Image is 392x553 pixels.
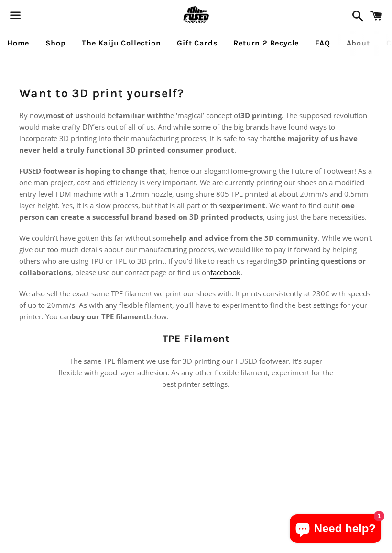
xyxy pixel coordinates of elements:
[58,355,334,390] div: The same TPE filament we use for 3D printing our FUSED footwear. It's super flexible with good la...
[222,201,265,210] strong: experiment
[19,201,355,222] strong: if one person can create a successful brand based on 3D printed products
[116,111,163,120] strong: familiar with
[19,232,373,278] p: We couldn't have gotten this far without some . While we won't give out too much details about ou...
[287,514,384,545] inbox-online-store-chat: Shopify online store chat
[75,31,168,55] a: The Kaiju Collection
[308,31,337,55] a: FAQ
[71,312,147,321] strong: buy our TPE filament
[19,85,373,102] h1: Want to 3D print yourself?
[339,31,377,55] a: About
[210,268,240,279] a: facebook
[240,111,282,120] strong: 3D printing
[171,233,318,243] strong: help and advice from the 3D community
[19,134,358,155] strong: the majority of us have never held a truly functional 3D printed consumer product
[19,288,373,322] p: We also sell the exact same TPE filament we print our shoes with. It prints consistently at 230C ...
[226,31,306,55] a: Return 2 Recycle
[19,166,76,176] strong: FUSED footwear
[19,166,372,222] span: Home-growing the Future of Footwear! As a one man project, cost and efficiency is very important....
[19,165,373,223] p: , hence our slogan:
[78,166,165,176] strong: is hoping to change that
[38,31,73,55] a: Shop
[46,111,83,120] strong: most of us
[19,110,373,156] p: By now, should be the ‘magical’ concept of . The supposed revolution would make crafty DIY’ers ou...
[170,31,224,55] a: Gift Cards
[58,332,334,346] h1: TPE Filament
[19,256,366,277] strong: 3D printing questions or collaborations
